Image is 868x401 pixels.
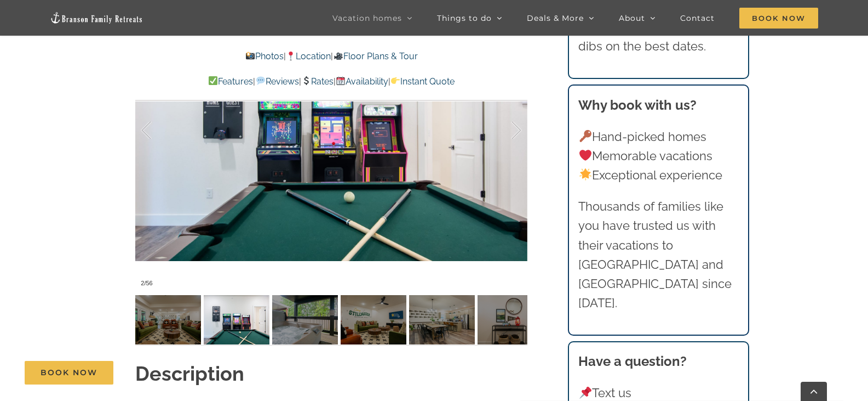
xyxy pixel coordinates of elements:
[334,52,343,60] img: 🎥
[619,14,645,22] span: About
[333,51,417,61] a: Floor Plans & Tour
[135,49,527,64] p: | |
[272,295,338,344] img: Camp-Stillwater-at-Table-Rock-Lake-Branson-Family-Retreats-vacation-home-1114-scaled.jpg-nggid041...
[579,387,591,399] img: 📌
[579,168,591,180] img: 🌟
[209,76,217,85] img: ✅
[739,8,818,29] span: Book Now
[135,75,527,89] p: | | | |
[579,149,591,161] img: ❤️
[391,76,400,85] img: 👉
[390,76,455,87] a: Instant Quote
[332,14,402,22] span: Vacation homes
[135,295,201,344] img: Camp-Stillwater-at-Table-Rock-Lake-Branson-Family-Retreats-vacation-home-1022-scaled.jpg-nggid041...
[135,362,244,385] strong: Description
[579,130,591,142] img: 🔑
[301,76,334,87] a: Rates
[256,76,265,85] img: 💬
[302,76,311,85] img: 💲
[286,52,295,60] img: 📍
[41,368,97,377] span: Book Now
[245,51,284,61] a: Photos
[578,95,738,115] h3: Why book with us?
[527,14,584,22] span: Deals & More
[25,361,113,385] a: Book Now
[336,76,345,85] img: 📆
[50,12,143,24] img: Branson Family Retreats Logo
[578,197,738,313] p: Thousands of families like you have trusted us with their vacations to [GEOGRAPHIC_DATA] and [GEO...
[336,76,388,87] a: Availability
[680,14,715,22] span: Contact
[208,76,253,87] a: Features
[578,127,738,185] p: Hand-picked homes Memorable vacations Exceptional experience
[246,52,255,60] img: 📸
[341,295,406,344] img: Camp-Stillwater-at-Table-Rock-Lake-Branson-Family-Retreats-vacation-home-1016-TV-scaled.jpg-nggid...
[578,353,687,369] strong: Have a question?
[255,76,298,87] a: Reviews
[437,14,492,22] span: Things to do
[286,51,331,61] a: Location
[204,295,269,344] img: Camp-Stillwater-at-Table-Rock-Lake-Branson-Family-Retreats-vacation-home-1080-scaled.jpg-nggid041...
[409,295,475,344] img: Camp-Stillwater-at-Table-Rock-Lake-Branson-Family-Retreats-vacation-home-1036-scaled.jpg-nggid041...
[478,295,543,344] img: Camp-Stillwater-at-Table-Rock-Lake-Branson-Family-Retreats-vacation-home-1006-scaled.jpg-nggid041...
